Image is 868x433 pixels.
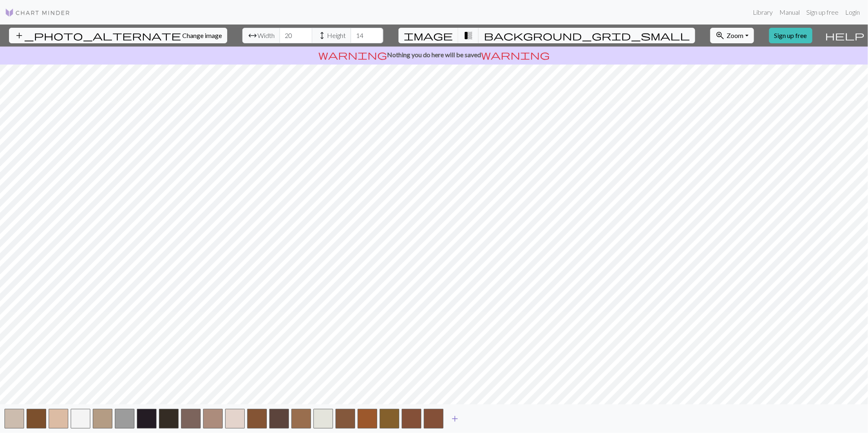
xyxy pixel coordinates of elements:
img: Logo [5,8,70,18]
span: add_photo_alternate [14,30,181,41]
span: height [317,30,327,41]
span: Zoom [727,31,744,39]
button: Change image [9,28,227,43]
span: Change image [182,31,222,39]
span: warning [481,49,550,60]
span: warning [318,49,387,60]
span: image [404,30,453,41]
span: background_grid_small [484,30,690,41]
span: arrow_range [248,30,257,41]
button: Zoom [710,28,754,43]
span: add [450,413,460,424]
span: help [825,30,864,41]
button: Help [821,25,868,47]
span: zoom_in [716,30,725,41]
a: Manual [776,4,803,20]
span: Height [327,31,346,40]
a: Sign up free [803,4,842,20]
span: transition_fade [463,30,473,41]
a: Login [842,4,863,20]
a: Library [749,4,776,20]
p: Nothing you do here will be saved [3,50,865,60]
span: Width [257,31,275,40]
button: Add color [445,411,465,426]
a: Sign up free [769,28,812,43]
